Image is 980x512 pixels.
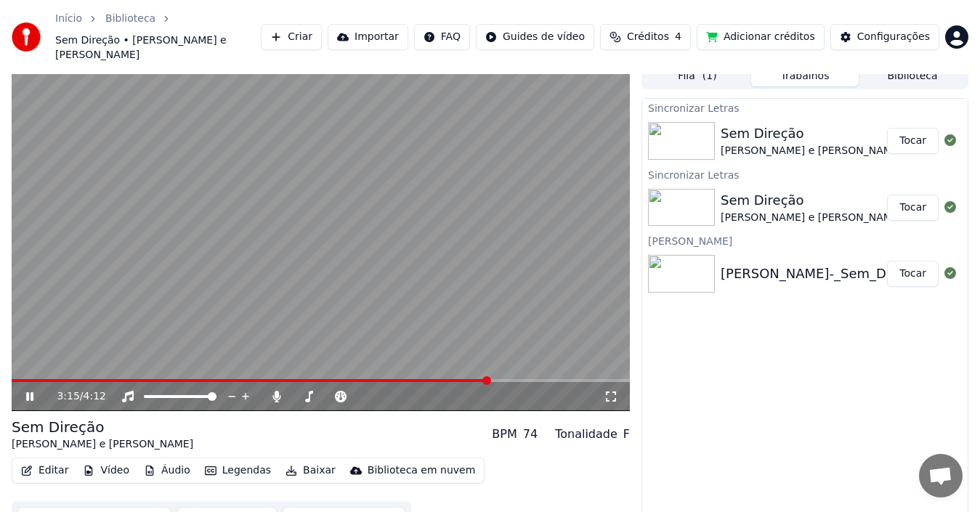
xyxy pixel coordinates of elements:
[138,460,196,481] button: Áudio
[57,389,79,404] span: 3:15
[697,24,825,50] button: Adicionar créditos
[12,23,41,52] img: youka
[84,389,106,404] span: 4:12
[55,33,261,62] span: Sem Direção • [PERSON_NAME] e [PERSON_NAME]
[55,12,261,62] nav: breadcrumb
[675,30,681,44] span: 4
[555,426,617,443] div: Tonalidade
[642,99,968,116] div: Sincronizar Letras
[721,190,902,211] div: Sem Direção
[280,460,341,481] button: Baixar
[887,261,939,287] button: Tocar
[57,389,92,404] div: /
[887,195,939,221] button: Tocar
[12,437,193,452] div: [PERSON_NAME] e [PERSON_NAME]
[721,144,902,158] div: [PERSON_NAME] e [PERSON_NAME]
[644,65,751,86] button: Fila
[830,24,939,50] button: Configurações
[492,426,517,443] div: BPM
[919,454,963,497] div: Bate-papo aberto
[751,65,859,86] button: Trabalhos
[600,24,691,50] button: Créditos4
[199,460,277,481] button: Legendas
[55,12,82,26] a: Início
[328,24,408,50] button: Importar
[368,463,476,478] div: Biblioteca em nuvem
[623,426,630,443] div: F
[642,232,968,249] div: [PERSON_NAME]
[721,211,902,225] div: [PERSON_NAME] e [PERSON_NAME]
[857,30,930,44] div: Configurações
[476,24,594,50] button: Guides de vídeo
[77,460,135,481] button: Vídeo
[414,24,470,50] button: FAQ
[627,30,669,44] span: Créditos
[12,417,193,437] div: Sem Direção
[702,69,717,84] span: ( 1 )
[859,65,966,86] button: Biblioteca
[642,166,968,183] div: Sincronizar Letras
[887,128,939,154] button: Tocar
[721,123,902,144] div: Sem Direção
[105,12,155,26] a: Biblioteca
[261,24,322,50] button: Criar
[15,460,74,481] button: Editar
[523,426,538,443] div: 74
